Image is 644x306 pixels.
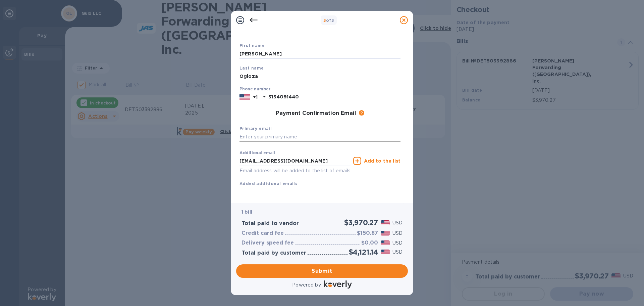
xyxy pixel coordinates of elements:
input: Enter additional email [239,156,351,166]
button: Submit [236,264,408,278]
b: First name [239,43,265,48]
p: USD [392,239,402,247]
img: USD [381,220,390,225]
span: 3 [323,18,326,23]
h2: $4,121.14 [349,248,378,256]
img: USD [381,250,390,254]
b: 1 bill [241,209,252,215]
h2: $3,970.27 [344,218,378,227]
p: Powered by [292,281,321,289]
img: Logo [324,280,352,289]
h3: Total paid to vendor [241,220,299,227]
h3: Credit card fee [241,230,284,236]
input: Enter your first name [239,49,400,59]
h3: Total paid by customer [241,250,306,256]
input: Enter your phone number [268,92,400,102]
img: USD [381,241,390,245]
input: Enter your last name [239,71,400,81]
p: USD [392,219,402,226]
label: Phone number [239,87,270,91]
h3: Payment Confirmation Email [276,110,356,117]
img: USD [381,231,390,235]
p: USD [392,230,402,237]
label: Additional email [239,151,275,155]
h3: Delivery speed fee [241,240,294,246]
span: Submit [241,267,402,275]
b: Last name [239,65,264,71]
b: Primary email [239,126,272,131]
b: Added additional emails [239,181,298,186]
b: of 3 [323,18,334,23]
input: Enter your primary name [239,132,400,142]
h3: $0.00 [361,240,378,246]
p: +1 [253,94,258,100]
img: US [239,93,250,101]
p: USD [392,249,402,256]
u: Add to the list [364,158,400,164]
p: Email address will be added to the list of emails [239,167,351,175]
h3: $150.87 [357,230,378,236]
